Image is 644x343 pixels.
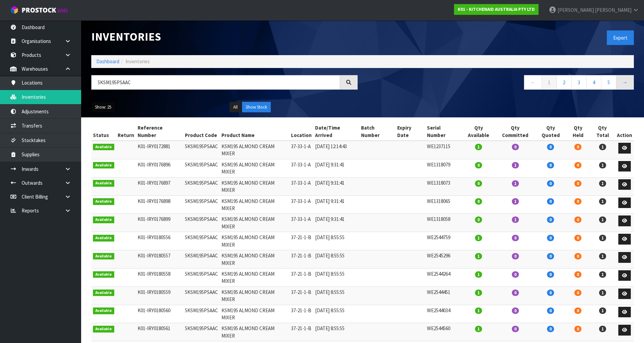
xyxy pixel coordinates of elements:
[599,271,606,278] span: 1
[512,162,519,168] span: 1
[616,75,634,90] a: →
[475,271,482,278] span: 1
[425,287,461,305] td: WE2544451
[574,235,581,241] span: 0
[125,58,150,65] span: Inventories
[542,75,557,90] a: 1
[220,159,289,177] td: KSM195 ALMOND CREAM MIXER
[136,250,183,269] td: K01-IRY0180557
[313,250,359,269] td: [DATE] 8:55:55
[183,196,220,214] td: 5KSM195PSAAC
[289,122,313,141] th: Location
[289,305,313,323] td: 37-21-1-B
[599,144,606,150] span: 1
[313,214,359,232] td: [DATE] 9:31:41
[458,6,535,12] strong: K01 - KITCHENAID AUSTRALIA PTY LTD
[93,253,114,260] span: Available
[289,268,313,287] td: 37-21-1-B
[599,235,606,241] span: 1
[425,177,461,196] td: WE1318073
[183,141,220,159] td: 5KSM195PSAAC
[93,271,114,278] span: Available
[183,232,220,250] td: 5KSM195PSAAC
[359,122,396,141] th: Batch Number
[475,326,482,332] span: 1
[547,180,554,187] span: 0
[183,214,220,232] td: 5KSM195PSAAC
[136,232,183,250] td: K01-IRY0180556
[220,323,289,341] td: KSM195 ALMOND CREAM MIXER
[220,250,289,269] td: KSM195 ALMOND CREAM MIXER
[313,323,359,341] td: [DATE] 8:55:55
[547,162,554,168] span: 0
[425,323,461,341] td: WE2544560
[183,177,220,196] td: 5KSM195PSAAC
[547,326,554,332] span: 0
[425,214,461,232] td: WE1318058
[607,30,634,45] button: Export
[313,141,359,159] td: [DATE] 12:14:43
[512,216,519,223] span: 1
[313,287,359,305] td: [DATE] 8:55:55
[475,235,482,241] span: 1
[512,290,519,296] span: 0
[57,7,68,14] small: WMS
[574,216,581,223] span: 0
[586,75,601,90] a: 4
[242,102,271,113] button: Show Stock
[396,122,425,141] th: Expiry Date
[289,141,313,159] td: 37-33-1-A
[313,268,359,287] td: [DATE] 8:55:55
[313,177,359,196] td: [DATE] 9:31:41
[183,305,220,323] td: 5KSM195PSAAC
[136,141,183,159] td: K01-IRY0172881
[475,198,482,205] span: 0
[93,180,114,187] span: Available
[289,159,313,177] td: 37-33-1-A
[512,307,519,314] span: 0
[91,30,358,43] h1: Inventories
[220,141,289,159] td: KSM195 ALMOND CREAM MIXER
[183,250,220,269] td: 5KSM195PSAAC
[116,122,136,141] th: Return
[599,307,606,314] span: 1
[475,180,482,187] span: 0
[547,235,554,241] span: 0
[547,198,554,205] span: 0
[220,287,289,305] td: KSM195 ALMOND CREAM MIXER
[461,122,496,141] th: Qty Available
[574,144,581,150] span: 0
[475,216,482,223] span: 0
[93,162,114,169] span: Available
[599,198,606,205] span: 1
[574,307,581,314] span: 0
[512,198,519,205] span: 1
[136,268,183,287] td: K01-IRY0180558
[183,287,220,305] td: 5KSM195PSAAC
[524,75,542,90] a: ←
[425,141,461,159] td: WE1237115
[599,326,606,332] span: 1
[547,290,554,296] span: 0
[220,177,289,196] td: KSM195 ALMOND CREAM MIXER
[313,159,359,177] td: [DATE] 9:31:41
[574,290,581,296] span: 0
[425,159,461,177] td: WE1318079
[289,232,313,250] td: 37-21-1-B
[183,159,220,177] td: 5KSM195PSAAC
[425,122,461,141] th: Serial Number
[590,122,615,141] th: Qty Total
[496,122,535,141] th: Qty Committed
[136,305,183,323] td: K01-IRY0180560
[512,326,519,332] span: 0
[183,122,220,141] th: Product Code
[289,177,313,196] td: 37-33-1-A
[574,271,581,278] span: 0
[93,326,114,333] span: Available
[571,75,587,90] a: 3
[91,122,116,141] th: Status
[595,7,631,13] span: [PERSON_NAME]
[547,271,554,278] span: 0
[574,180,581,187] span: 0
[599,216,606,223] span: 1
